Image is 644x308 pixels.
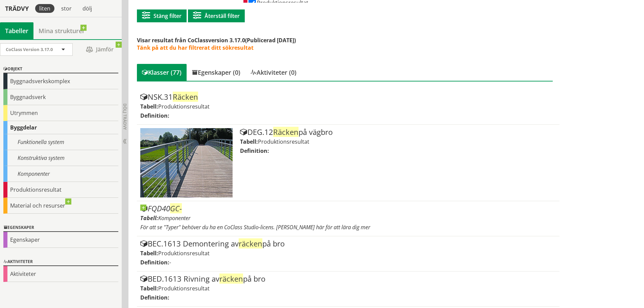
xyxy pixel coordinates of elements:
[240,128,556,136] div: DEG.12 på vägbro
[137,44,254,51] span: Tänk på att du har filtrerat ditt sökresultat
[3,65,118,73] div: Objekt
[188,9,245,22] button: Återställ filter
[3,224,118,232] div: Egenskaper
[240,138,258,145] label: Tabell:
[140,275,556,283] div: BED.1613 Rivning av på bro
[140,103,158,110] label: Tabell:
[3,258,118,266] div: Aktiviteter
[3,150,118,166] div: Konstruktiva system
[140,294,169,301] label: Definition:
[158,250,210,257] span: Produktionsresultat
[6,46,53,52] span: CoClass Version 3.17.0
[158,214,190,222] span: Komponenter
[3,73,118,89] div: Byggnadsverkskomplex
[140,128,233,197] img: Tabell
[140,259,169,266] label: Definition:
[140,214,158,222] label: Tabell:
[3,134,118,150] div: Funktionella system
[140,205,556,213] div: FQD40
[245,37,296,44] span: (Publicerad [DATE])
[140,223,370,231] span: För att se "Typer" behöver du ha en CoClass Studio-licens. [PERSON_NAME] här för att lära dig mer
[3,232,118,248] div: Egenskaper
[140,112,169,119] label: Definition:
[173,92,198,102] span: Räcken
[1,5,32,12] div: Trädvy
[3,266,118,282] div: Aktiviteter
[158,285,210,292] span: Produktionsresultat
[169,259,171,266] span: -
[258,138,309,145] span: Produktionsresultat
[273,127,299,137] span: Räcken
[122,103,128,130] span: Dölj trädvy
[79,44,120,55] span: Jämför
[137,201,559,236] article: Gå till informationssidan för CoClass Studio
[140,250,158,257] label: Tabell:
[137,64,187,81] div: Klasser (77)
[158,103,210,110] span: Produktionsresultat
[3,166,118,182] div: Komponenter
[140,93,556,101] div: NSK.31
[3,105,118,121] div: Utrymmen
[239,238,262,248] span: räcken
[245,64,302,81] div: Aktiviteter (0)
[3,182,118,198] div: Produktionsresultat
[240,147,269,155] label: Definition:
[219,274,243,284] span: räcken
[3,121,118,134] div: Byggdelar
[140,285,158,292] label: Tabell:
[170,203,182,213] span: GC-
[3,198,118,214] div: Material och resurser
[78,4,96,13] div: dölj
[187,64,245,81] div: Egenskaper (0)
[33,22,90,39] a: Mina strukturer
[3,89,118,105] div: Byggnadsverk
[137,9,187,22] button: Stäng filter
[140,240,556,248] div: BEC.1613 Demontering av på bro
[57,4,76,13] div: stor
[137,37,245,44] span: Visar resultat från CoClassversion 3.17.0
[35,4,54,13] div: liten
